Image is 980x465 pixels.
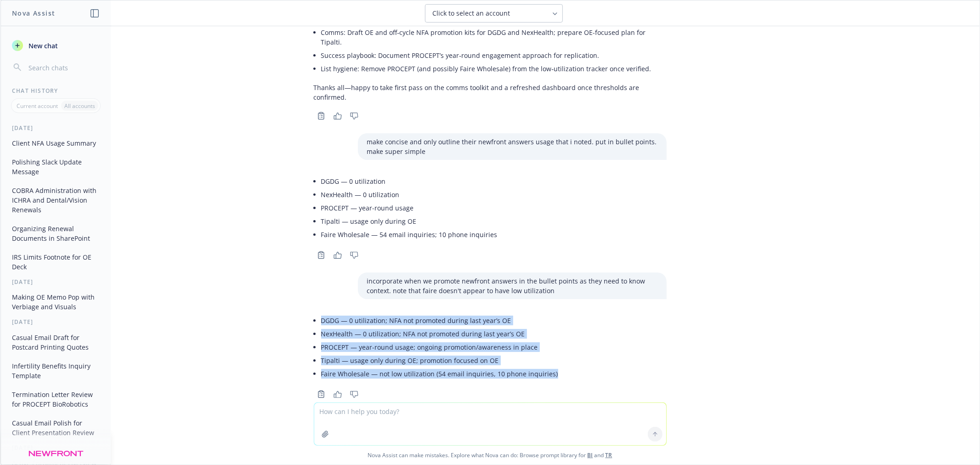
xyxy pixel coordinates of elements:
[64,102,95,110] p: All accounts
[321,49,667,62] li: Success playbook: Document PROCEPT’s year‑round engagement approach for replication.
[8,358,103,383] button: Infertility Benefits Inquiry Template
[588,451,593,459] a: BI
[1,124,111,132] div: [DATE]
[8,37,103,54] button: New chat
[606,451,612,459] a: TR
[8,154,103,179] button: Polishing Slack Update Message
[321,327,558,340] li: NexHealth — 0 utilization; NFA not promoted during last year’s OE
[321,354,558,367] li: Tipalti — usage only during OE; promotion focused on OE
[347,109,362,122] button: Thumbs down
[8,387,103,412] button: Termination Letter Review for PROCEPT BioRobotics
[317,112,325,120] svg: Copy to clipboard
[8,250,103,274] button: IRS Limits Footnote for OE Deck
[1,87,111,95] div: Chat History
[4,446,976,465] span: Nova Assist can make mistakes. Explore what Nova can do: Browse prompt library for and
[317,390,325,398] svg: Copy to clipboard
[27,41,58,51] span: New chat
[321,188,498,201] li: NexHealth — 0 utilization
[321,62,667,75] li: List hygiene: Remove PROCEPT (and possibly Faire Wholesale) from the low‑utilization tracker once...
[27,61,100,74] input: Search chats
[321,201,498,215] li: PROCEPT — year-round usage
[425,4,563,23] button: Click to select an account
[1,318,111,326] div: [DATE]
[321,314,558,327] li: DGDG — 0 utilization; NFA not promoted during last year’s OE
[347,388,362,401] button: Thumbs down
[12,8,55,18] h1: Nova Assist
[1,278,111,286] div: [DATE]
[8,221,103,246] button: Organizing Renewal Documents in SharePoint
[17,102,58,110] p: Current account
[367,137,657,156] p: make concise and only outline their newfront answers usage that i noted. put in bullet points. ma...
[433,9,510,18] span: Click to select an account
[347,249,362,261] button: Thumbs down
[321,340,558,354] li: PROCEPT — year-round usage; ongoing promotion/awareness in place
[314,83,667,102] p: Thanks all—happy to take first pass on the comms toolkit and a refreshed dashboard once threshold...
[8,330,103,355] button: Casual Email Draft for Postcard Printing Quotes
[321,175,498,188] li: DGDG — 0 utilization
[8,289,103,314] button: Making OE Memo Pop with Verbiage and Visuals
[321,228,498,241] li: Faire Wholesale — 54 email inquiries; 10 phone inquiries
[8,183,103,217] button: COBRA Administration with ICHRA and Dental/Vision Renewals
[321,367,558,380] li: Faire Wholesale — not low utilization (54 email inquiries, 10 phone inquiries)
[8,415,103,440] button: Casual Email Polish for Client Presentation Review
[8,136,103,151] button: Client NFA Usage Summary
[317,251,325,259] svg: Copy to clipboard
[321,215,498,228] li: Tipalti — usage only during OE
[367,276,657,295] p: incorporate when we promote newfront answers in the bullet points as they need to know context. n...
[1,444,111,452] div: [DATE]
[321,26,667,49] li: Comms: Draft OE and off‑cycle NFA promotion kits for DGDG and NexHealth; prepare OE-focused plan ...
